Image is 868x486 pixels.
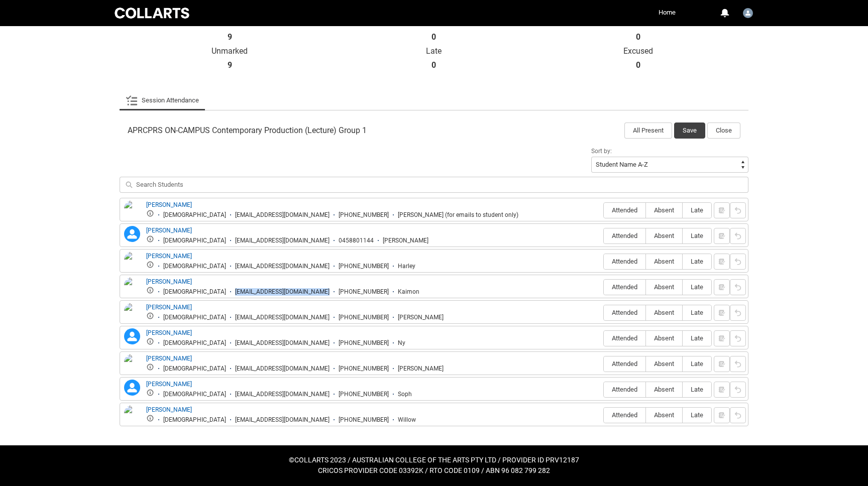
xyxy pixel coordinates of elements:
[646,386,682,393] span: Absent
[228,32,232,42] strong: 9
[146,201,192,208] a: [PERSON_NAME]
[146,355,192,362] a: [PERSON_NAME]
[604,206,645,214] span: Attended
[163,339,226,347] div: [DEMOGRAPHIC_DATA]
[124,328,140,344] lightning-icon: Nyuon Gatluak
[398,391,412,398] div: Soph
[339,365,389,373] div: [PHONE_NUMBER]
[398,314,444,321] div: [PERSON_NAME]
[604,334,645,342] span: Attended
[730,356,746,372] button: Reset
[646,206,682,214] span: Absent
[674,123,705,139] button: Save
[604,232,645,239] span: Attended
[646,283,682,291] span: Absent
[431,32,436,42] strong: 0
[235,314,330,321] div: [EMAIL_ADDRESS][DOMAIN_NAME]
[339,314,389,321] div: [PHONE_NUMBER]
[683,334,711,342] span: Late
[604,258,645,265] span: Attended
[383,237,428,245] div: [PERSON_NAME]
[235,391,330,398] div: [EMAIL_ADDRESS][DOMAIN_NAME]
[646,258,682,265] span: Absent
[431,60,436,70] strong: 0
[604,309,645,316] span: Attended
[235,339,330,347] div: [EMAIL_ADDRESS][DOMAIN_NAME]
[646,232,682,239] span: Absent
[163,416,226,424] div: [DEMOGRAPHIC_DATA]
[235,211,330,219] div: [EMAIL_ADDRESS][DOMAIN_NAME]
[646,411,682,419] span: Absent
[636,60,640,70] strong: 0
[146,381,192,388] a: [PERSON_NAME]
[124,252,140,274] img: Harley Watson
[235,288,330,296] div: [EMAIL_ADDRESS][DOMAIN_NAME]
[398,339,405,347] div: Ny
[604,386,645,393] span: Attended
[683,386,711,393] span: Late
[604,411,645,419] span: Attended
[163,391,226,398] div: [DEMOGRAPHIC_DATA]
[646,309,682,316] span: Absent
[126,90,199,110] a: Session Attendance
[163,237,226,245] div: [DEMOGRAPHIC_DATA]
[120,90,205,110] li: Session Attendance
[235,263,330,270] div: [EMAIL_ADDRESS][DOMAIN_NAME]
[536,46,740,56] p: Excused
[146,227,192,234] a: [PERSON_NAME]
[163,263,226,270] div: [DEMOGRAPHIC_DATA]
[146,329,192,336] a: [PERSON_NAME]
[163,211,226,219] div: [DEMOGRAPHIC_DATA]
[235,365,330,373] div: [EMAIL_ADDRESS][DOMAIN_NAME]
[730,228,746,244] button: Reset
[656,5,678,20] a: Home
[604,360,645,368] span: Attended
[707,123,740,139] button: Close
[332,46,536,56] p: Late
[339,237,374,245] div: 0458801144
[163,288,226,296] div: [DEMOGRAPHIC_DATA]
[124,354,140,376] img: Perry Wang
[235,416,330,424] div: [EMAIL_ADDRESS][DOMAIN_NAME]
[398,211,518,219] div: [PERSON_NAME] (for emails to student only)
[124,277,140,299] img: Kaimon Farrugia
[124,405,140,434] img: Willow Beynon-Coles
[339,339,389,347] div: [PHONE_NUMBER]
[683,232,711,239] span: Late
[163,365,226,373] div: [DEMOGRAPHIC_DATA]
[730,382,746,398] button: Reset
[339,416,389,424] div: [PHONE_NUMBER]
[398,365,444,373] div: [PERSON_NAME]
[124,303,140,325] img: Nicholas Vassiliou
[683,258,711,265] span: Late
[128,126,367,136] span: APRCPRS ON-CAMPUS Contemporary Production (Lecture) Group 1
[730,330,746,346] button: Reset
[683,360,711,368] span: Late
[646,334,682,342] span: Absent
[339,288,389,296] div: [PHONE_NUMBER]
[636,32,640,42] strong: 0
[339,391,389,398] div: [PHONE_NUMBER]
[591,148,612,155] span: Sort by:
[683,411,711,419] span: Late
[740,4,755,20] button: User Profile Faculty.lcincotta
[228,60,232,70] strong: 9
[235,237,330,245] div: [EMAIL_ADDRESS][DOMAIN_NAME]
[743,8,753,18] img: Faculty.lcincotta
[646,360,682,368] span: Absent
[730,202,746,218] button: Reset
[730,279,746,295] button: Reset
[730,407,746,423] button: Reset
[730,305,746,321] button: Reset
[128,46,332,56] p: Unmarked
[124,200,140,222] img: Colin Lucman
[683,283,711,291] span: Late
[339,263,389,270] div: [PHONE_NUMBER]
[120,177,748,193] input: Search Students
[124,226,140,242] lightning-icon: Gillian Kiriakidis
[730,254,746,270] button: Reset
[146,304,192,311] a: [PERSON_NAME]
[398,288,419,296] div: Kaimon
[398,416,416,424] div: Willow
[604,283,645,291] span: Attended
